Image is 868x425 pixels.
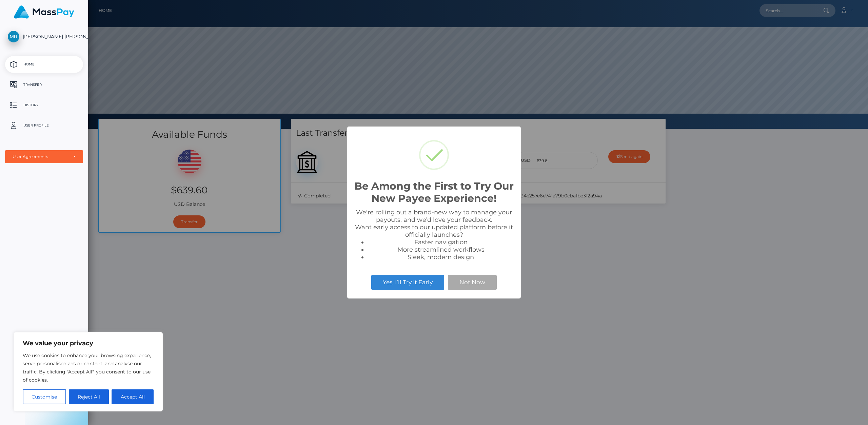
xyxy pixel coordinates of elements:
p: We value your privacy [23,339,154,347]
button: User Agreements [5,150,83,163]
li: Faster navigation [368,238,514,246]
h2: Be Among the First to Try Our New Payee Experience! [354,180,514,205]
div: We're rolling out a brand-new way to manage your payouts, and we’d love your feedback. Want early... [354,209,514,261]
p: Home [8,59,80,70]
button: Customise [23,389,66,404]
li: Sleek, modern design [368,253,514,261]
button: Accept All [112,389,154,404]
img: MassPay [14,5,74,19]
button: Reject All [69,389,109,404]
p: History [8,100,80,110]
p: Transfer [8,80,80,90]
li: More streamlined workflows [368,246,514,253]
div: User Agreements [13,154,68,159]
button: Not Now [448,275,497,290]
span: [PERSON_NAME] [PERSON_NAME] [5,34,83,40]
p: User Profile [8,120,80,131]
div: We value your privacy [14,332,163,411]
p: We use cookies to enhance your browsing experience, serve personalised ads or content, and analys... [23,351,154,384]
button: Yes, I’ll Try It Early [371,275,444,290]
